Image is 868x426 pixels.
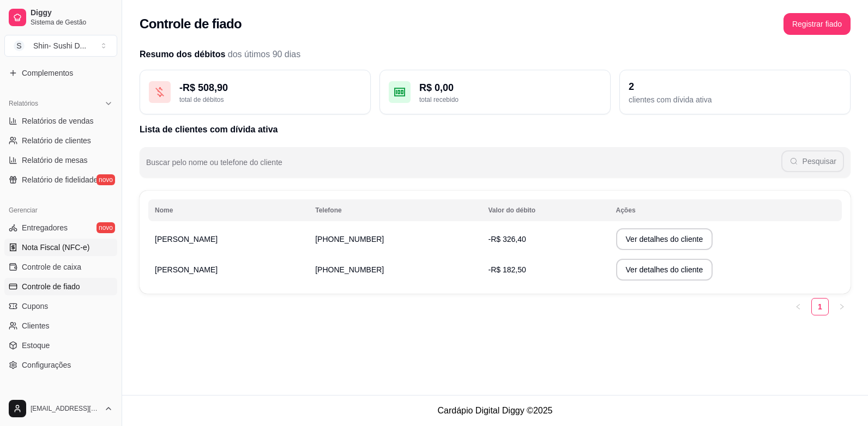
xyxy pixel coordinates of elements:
input: Buscar pelo nome ou telefone do cliente [146,161,781,172]
li: Next Page [833,298,851,315]
span: right [839,303,845,310]
a: Controle de fiado [4,278,117,295]
span: [PHONE_NUMBER] [315,235,384,244]
div: clientes com dívida ativa [629,94,841,105]
span: dos útimos 90 dias [228,50,300,59]
a: Nota Fiscal (NFC-e) [4,239,117,256]
span: Relatórios de vendas [22,115,94,126]
span: [PERSON_NAME] [155,265,218,274]
a: Entregadoresnovo [4,219,117,236]
span: Nota Fiscal (NFC-e) [22,242,89,253]
span: Clientes [22,320,50,331]
div: Shin- Sushi D ... [33,40,86,51]
th: Valor do débito [482,199,610,221]
a: Relatório de mesas [4,151,117,169]
a: Configurações [4,356,117,374]
div: R$ 0,00 [419,80,601,95]
span: [PERSON_NAME] [155,235,218,244]
h2: Controle de fiado [140,15,242,33]
a: 1 [812,299,828,315]
span: Diggy [31,8,113,18]
button: [EMAIL_ADDRESS][DOMAIN_NAME] [4,395,117,422]
span: -R$ 182,50 [489,265,526,274]
span: Cupons [22,301,48,312]
span: Controle de fiado [22,281,80,292]
a: Controle de caixa [4,258,117,276]
span: Relatórios [9,99,38,108]
a: DiggySistema de Gestão [4,4,117,31]
th: Telefone [309,199,481,221]
a: Clientes [4,317,117,334]
th: Ações [610,199,842,221]
span: Relatório de mesas [22,155,88,166]
button: Select a team [4,35,117,57]
button: right [833,298,851,315]
button: left [789,298,807,315]
span: [EMAIL_ADDRESS][DOMAIN_NAME] [31,404,100,413]
a: Relatório de clientes [4,132,117,149]
span: -R$ 326,40 [489,235,526,244]
div: - R$ 508,90 [179,80,361,95]
div: 2 [629,79,841,94]
span: Controle de caixa [22,261,81,272]
a: Relatório de fidelidadenovo [4,171,117,188]
th: Nome [148,199,309,221]
button: Ver detalhes do cliente [616,259,713,281]
span: left [795,303,801,310]
span: [PHONE_NUMBER] [315,265,384,274]
div: Gerenciar [4,202,117,219]
span: Complementos [22,68,73,78]
li: Previous Page [789,298,807,315]
div: Diggy [4,387,117,404]
a: Cupons [4,297,117,315]
h2: Resumo dos débitos [140,48,851,61]
button: Ver detalhes do cliente [616,228,713,250]
div: total de débitos [179,95,361,104]
h2: Lista de clientes com dívida ativa [140,123,851,136]
span: Relatório de clientes [22,135,91,146]
span: Configurações [22,360,71,370]
a: Relatórios de vendas [4,112,117,130]
div: total recebido [419,95,601,104]
span: Relatório de fidelidade [22,174,98,185]
li: 1 [811,298,829,315]
span: Estoque [22,340,50,351]
span: Sistema de Gestão [31,18,113,27]
a: Estoque [4,337,117,354]
button: Registrar fiado [783,13,851,35]
footer: Cardápio Digital Diggy © 2025 [122,395,868,426]
a: Complementos [4,64,117,82]
span: S [14,40,25,51]
span: Entregadores [22,222,68,233]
